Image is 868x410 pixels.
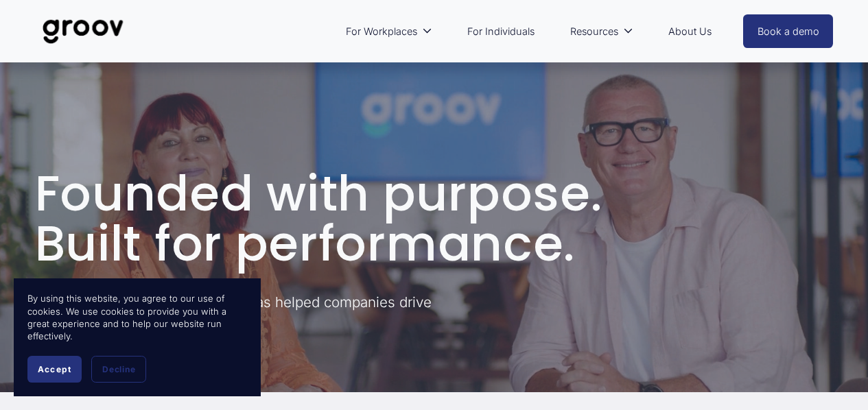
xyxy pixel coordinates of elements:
p: Since [DATE], [PERSON_NAME] has helped companies drive employee performance. [35,293,497,333]
button: Accept [27,356,82,383]
a: Book a demo [743,14,834,48]
img: Groov | Unlock Human Potential at Work and in Life [35,9,132,54]
span: For Workplaces [346,23,417,40]
button: Decline [91,356,146,383]
span: Decline [102,364,135,374]
h1: Founded with purpose. Built for performance. [35,169,834,269]
span: Resources [570,23,618,40]
p: By using this website, you agree to our use of cookies. We use cookies to provide you with a grea... [27,292,247,342]
a: folder dropdown [339,16,439,47]
a: For Individuals [460,16,541,47]
a: About Us [661,16,718,47]
span: Accept [38,364,71,374]
a: folder dropdown [563,16,640,47]
section: Cookie banner [14,278,261,396]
